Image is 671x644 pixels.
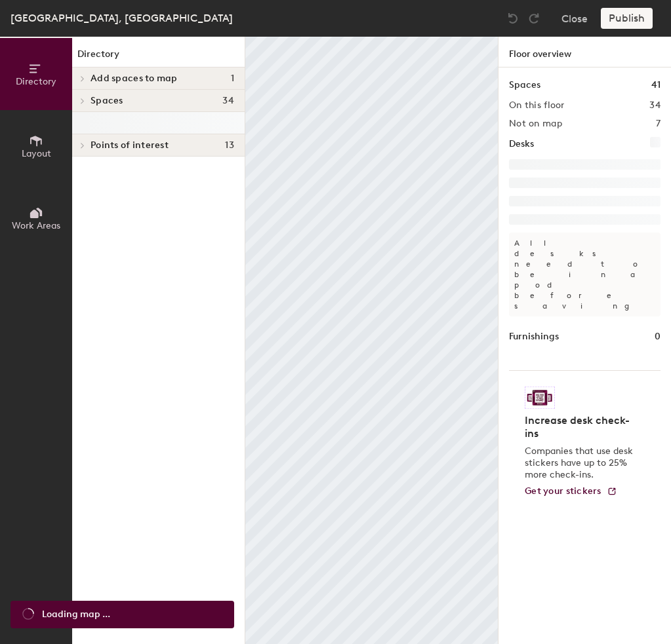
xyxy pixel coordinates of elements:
span: 13 [225,140,234,151]
span: Get your stickers [525,485,601,497]
button: Close [561,8,588,29]
span: Directory [16,76,56,87]
h4: Increase desk check-ins [525,414,637,440]
h1: Desks [509,137,534,151]
img: Redo [527,12,540,25]
img: Undo [506,12,519,25]
img: Sticker logo [525,387,555,409]
h1: Spaces [509,78,540,92]
span: Add spaces to map [91,73,178,84]
h1: 41 [651,78,661,92]
span: 1 [231,73,234,84]
span: 34 [222,96,234,106]
h2: On this floor [509,100,565,111]
h1: Furnishings [509,330,559,344]
div: [GEOGRAPHIC_DATA], [GEOGRAPHIC_DATA] [10,10,233,26]
p: All desks need to be in a pod before saving [509,233,661,316]
p: Companies that use desk stickers have up to 25% more check-ins. [525,445,637,481]
h2: 7 [656,119,661,129]
span: Loading map ... [42,607,110,622]
span: Layout [22,148,51,159]
h1: 0 [655,330,661,344]
span: Spaces [91,96,123,106]
span: Work Areas [12,220,60,231]
a: Get your stickers [525,486,617,497]
h2: 34 [649,100,661,111]
h1: Directory [72,47,245,67]
canvas: Map [245,37,498,644]
h2: Not on map [509,119,562,129]
span: Points of interest [91,140,169,151]
h1: Floor overview [498,37,671,67]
